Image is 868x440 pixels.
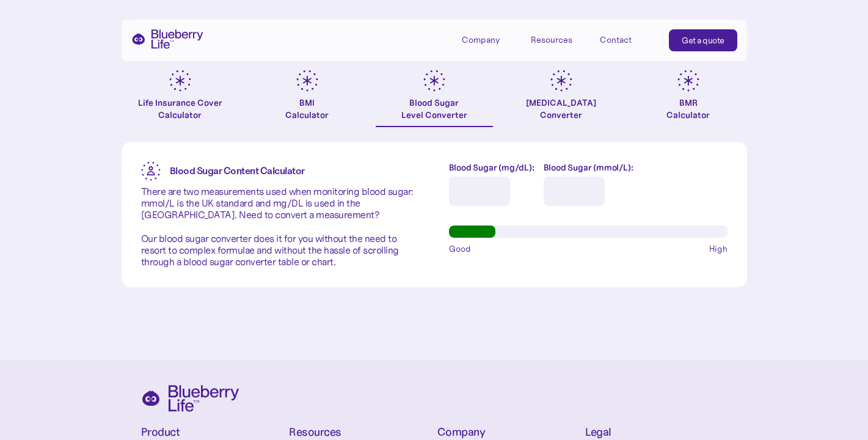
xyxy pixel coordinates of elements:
a: [MEDICAL_DATA]Converter [503,70,620,127]
div: Resources [531,29,586,50]
a: Life Insurance Cover Calculator [122,70,239,127]
p: There are two measurements used when monitoring blood sugar: mmol/L is the UK standard and mg/DL ... [141,186,420,268]
h4: Product [141,427,283,438]
div: BMR Calculator [666,97,710,121]
div: Blood Sugar Level Converter [401,97,467,121]
div: Contact [600,35,632,45]
h4: Resources [289,427,431,438]
div: Company [462,29,517,50]
span: Good [449,243,471,255]
label: Blood Sugar (mg/dL): [449,161,534,174]
label: Blood Sugar (mmol/L): [544,161,633,174]
div: Life Insurance Cover Calculator [122,97,239,121]
a: home [131,29,203,49]
div: [MEDICAL_DATA] Converter [526,97,596,121]
a: BMICalculator [249,70,366,127]
a: BMRCalculator [630,70,747,127]
div: BMI Calculator [285,97,329,121]
div: Get a quote [682,34,724,46]
h4: Legal [585,427,728,438]
h4: Company [437,427,580,438]
div: Company [462,35,500,45]
strong: Blood Sugar Content Calculator [170,164,305,177]
a: Get a quote [669,29,737,51]
span: High [709,243,728,255]
a: Contact [600,29,655,50]
a: Blood SugarLevel Converter [376,70,493,127]
div: Resources [531,35,572,45]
